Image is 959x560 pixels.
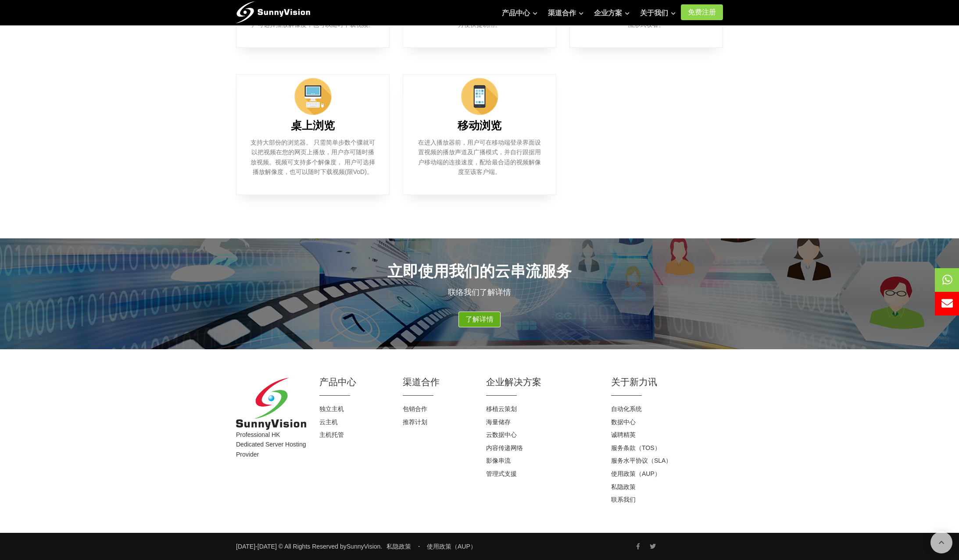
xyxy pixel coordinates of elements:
a: 移植云策划 [486,405,517,412]
b: 移动浏览 [458,120,501,131]
a: 了解详情 [458,312,501,327]
span: ・ [416,543,422,550]
a: 独立主机 [319,405,344,412]
a: 私隐政策 [611,483,636,490]
img: flat-desktop.png [291,74,335,118]
img: flat-mobile-phone.png [458,74,501,118]
a: 海量储存 [486,418,511,425]
a: 自动化系统 [611,405,642,412]
h2: 关于新力讯 [611,376,723,388]
a: 管理式支援 [486,470,517,477]
img: SunnyVision Limited [236,378,306,430]
a: 服务水平协议（SLA） [611,457,672,464]
a: 内容传递网络 [486,444,523,451]
a: 主机托管 [319,431,344,438]
b: 桌上浏览 [291,120,335,131]
h2: 产品中心 [319,376,390,388]
h2: 企业解决方案 [486,376,598,388]
a: 使用政策（AUP） [611,470,661,477]
a: 联系我们 [611,496,636,503]
a: 服务条款（TOS） [611,444,661,451]
a: 企业方案 [594,4,630,22]
a: 推荐计划 [403,418,427,425]
p: 支持大部份的浏览器。 只需简单步数个骤就可以把视频在您的网页上播放，用户亦可随时播放视频。视频可支持多个解像度， 用户可选择播放解像度，也可以随时下载视频(限VoD)。 [250,138,376,177]
h2: 渠道合作 [403,376,473,388]
a: 私隐政策 [386,543,411,550]
p: 在进入播放器前，用户可在移动端登录界面设置视频的播放声道及广播模式，并自行跟据用户移动端的连接速度，配给最合适的视频解像度至该客户端。 [416,138,543,177]
a: 使用政策（AUP） [427,543,476,550]
a: SunnyVision [347,543,381,550]
a: 云主机 [319,418,338,425]
a: 诚聘精英 [611,431,636,438]
p: 联络我们了解详情 [236,286,723,298]
a: 产品中心 [502,4,537,22]
a: 包销合作 [403,405,427,412]
a: 云数据中心 [486,431,517,438]
h2: 立即使用我们的云串流服务 [236,260,723,282]
a: 数据中心 [611,418,636,425]
div: Professional HK Dedicated Server Hosting Provider [229,378,313,506]
small: [DATE]-[DATE] © All Rights Reserved by . [236,542,382,551]
a: 免费注册 [681,4,723,20]
a: 影像串流 [486,457,511,464]
a: 渠道合作 [548,4,583,22]
a: 关于我们 [640,4,676,22]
